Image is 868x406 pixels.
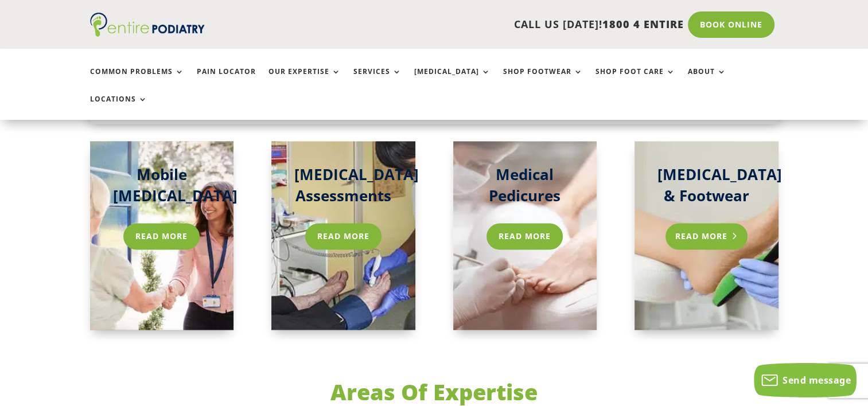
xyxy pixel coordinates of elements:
a: Common Problems [90,68,184,92]
img: logo (1) [90,13,205,37]
a: About [688,68,726,92]
span: Send message [783,374,851,387]
a: Entire Podiatry [90,28,205,39]
a: Our Expertise [268,68,341,92]
a: Shop Footwear [503,68,583,92]
h3: Mobile [MEDICAL_DATA] [113,164,211,212]
p: CALL US [DATE]! [249,17,684,32]
a: Read more [305,223,382,249]
a: Services [353,68,402,92]
a: Shop Foot Care [595,68,675,92]
a: Read More [665,223,748,249]
a: Locations [90,95,147,120]
button: Send message [754,363,857,397]
h3: [MEDICAL_DATA] & Footwear [657,164,756,212]
a: Pain Locator [197,68,256,92]
h3: [MEDICAL_DATA] Assessments [294,164,392,212]
a: [MEDICAL_DATA] [414,68,491,92]
a: Book Online [688,11,774,38]
a: Read more [123,223,200,249]
a: Read more [486,223,563,249]
span: 1800 4 ENTIRE [602,17,684,31]
h3: Medical Pedicures [476,164,574,212]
